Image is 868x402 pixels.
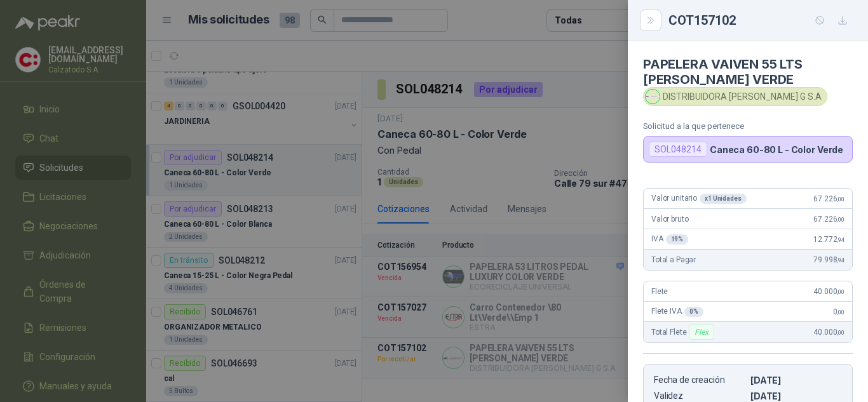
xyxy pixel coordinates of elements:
span: ,00 [837,196,844,203]
p: [DATE] [750,391,842,401]
span: 67.226 [813,194,844,203]
div: DISTRIBUIDORA [PERSON_NAME] G S.A [643,87,827,106]
span: 40.000 [813,287,844,296]
span: IVA [651,234,688,245]
span: Flete [651,287,668,296]
span: 67.226 [813,215,844,224]
span: Flete IVA [651,307,703,317]
div: x 1 Unidades [700,194,747,204]
span: ,00 [837,216,844,223]
div: COT157102 [668,10,853,30]
h4: PAPELERA VAIVEN 55 LTS [PERSON_NAME] VERDE [643,57,853,87]
div: SOL048214 [649,142,707,157]
span: ,94 [837,257,844,264]
span: Total Flete [651,325,717,340]
p: Validez [654,391,745,401]
p: [DATE] [750,375,842,385]
p: Fecha de creación [654,375,745,385]
span: 12.772 [813,235,844,244]
span: Valor bruto [651,215,688,224]
div: Flex [689,325,714,340]
div: 0 % [684,307,703,317]
span: ,00 [837,309,844,316]
img: Company Logo [646,90,660,104]
span: 40.000 [813,328,844,337]
p: Solicitud a la que pertenece [643,121,853,131]
button: Close [643,13,658,28]
p: Caneca 60-80 L - Color Verde [710,144,843,155]
span: Valor unitario [651,194,747,204]
span: ,00 [837,288,844,295]
span: Total a Pagar [651,255,696,264]
span: ,94 [837,236,844,243]
div: 19 % [666,234,689,245]
span: 79.998 [813,255,844,264]
span: 0 [833,307,844,316]
span: ,00 [837,329,844,336]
